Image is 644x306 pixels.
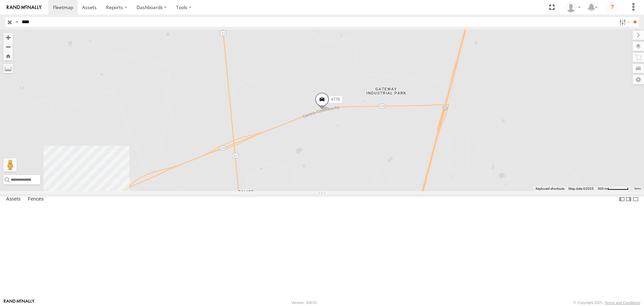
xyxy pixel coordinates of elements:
[616,17,631,27] label: Search Filter Options
[7,5,42,10] img: rand-logo.svg
[536,186,565,191] button: Keyboard shortcuts
[3,158,17,172] button: Drag Pegman onto the map to open Street View
[3,51,13,60] button: Zoom Home
[619,194,625,204] label: Dock Summary Table to the Left
[4,299,35,306] a: Visit our Website
[596,186,631,191] button: Map Scale: 500 m per 59 pixels
[3,64,13,73] label: Measure
[598,187,607,190] span: 500 m
[24,195,47,204] label: Fences
[3,195,24,204] label: Assets
[625,194,632,204] label: Dock Summary Table to the Right
[632,194,639,204] label: Hide Summary Table
[3,33,13,42] button: Zoom in
[569,187,594,190] span: Map data ©2025
[607,2,618,13] i: ?
[634,187,641,190] a: Terms (opens in new tab)
[633,75,644,84] label: Map Settings
[605,301,640,305] a: Terms and Conditions
[14,17,19,27] label: Search Query
[291,301,317,305] div: Version: 308.01
[331,97,340,102] span: 4776
[574,301,640,305] div: © Copyright 2025 -
[563,2,583,12] div: Caseta Laredo TX
[3,42,13,51] button: Zoom out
